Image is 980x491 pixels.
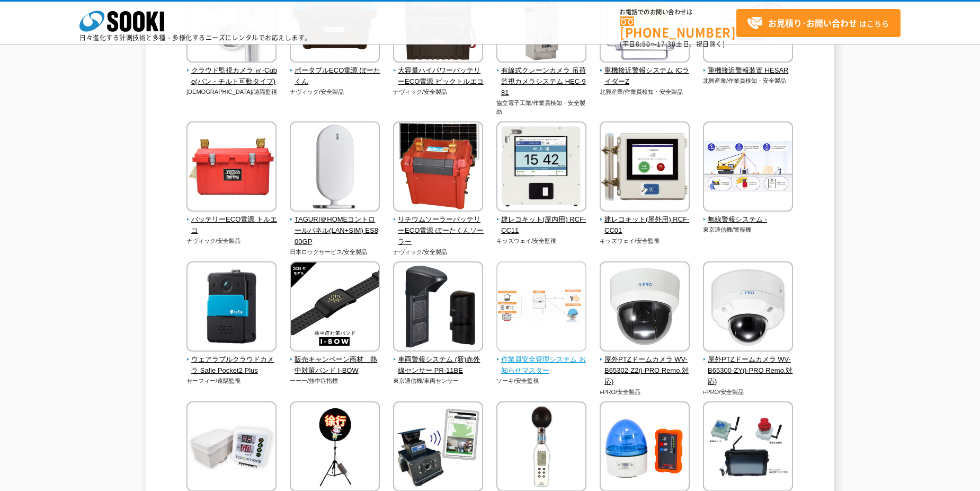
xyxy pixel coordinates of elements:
p: 東京通信機/車両センサー [393,376,484,385]
span: リチウムソーラーバッテリーECO電源 ぽーたくんソーラー [393,214,484,247]
img: 車両警報システム (新)赤外線センサー PR-11BE [393,261,483,354]
p: ソーキ/安全監視 [496,376,587,385]
a: 屋外PTZドームカメラ WV-B65300-ZY(i-PRO Remo.対応) [703,344,794,387]
img: 屋外PTZドームカメラ WV-B65300-ZY(i-PRO Remo.対応) [703,261,793,354]
p: ナヴィック/安全製品 [393,87,484,97]
img: 作業員安全管理システム お知らせマスター [496,261,586,354]
img: バッテリーECO電源 トルエコ [186,121,277,214]
span: 建レコキット(屋外用) RCF-CC01 [600,214,690,236]
p: セーフィー/遠隔監視 [186,376,277,385]
a: 建レコキット(屋内用) RCF-CC11 [496,204,587,236]
a: 重機接近警報システム ICライダーZ [600,55,690,87]
a: お見積り･お問い合わせはこちら [736,9,901,37]
img: 販売キャンペーン商材 熱中対策バンド I-BOW [290,261,380,354]
img: 無線警報システム - [703,121,793,214]
span: 有線式クレーンカメラ 吊荷監視カメラシステム HEC-981 [496,65,587,98]
p: ナヴィック/安全製品 [393,248,484,257]
a: ポータブルECO電源 ぽーたくん [290,55,380,87]
a: 車両警報システム (新)赤外線センサー PR-11BE [393,344,484,376]
span: ウェアラブルクラウドカメラ Safie Pocket2 Plus [186,354,277,376]
a: 無線警報システム - [703,204,794,225]
p: ナヴィック/安全製品 [186,236,277,245]
a: ウェアラブルクラウドカメラ Safie Pocket2 Plus [186,344,277,376]
a: リチウムソーラーバッテリーECO電源 ぽーたくんソーラー [393,204,484,247]
span: 販売キャンペーン商材 熱中対策バンド I-BOW [290,354,380,376]
img: リチウムソーラーバッテリーECO電源 ぽーたくんソーラー [393,121,483,214]
span: 17:30 [657,39,676,49]
p: 日々進化する計測技術と多種・多様化するニーズにレンタルでお応えします。 [79,34,311,41]
img: ウェアラブルクラウドカメラ Safie Pocket2 Plus [186,261,277,354]
p: 北興産業/作業員検知・安全製品 [703,76,794,85]
a: 建レコキット(屋外用) RCF-CC01 [600,204,690,236]
img: 屋外PTZドームカメラ WV-B65302-Z2(i-PRO Remo.対応) [600,261,690,354]
p: ナヴィック/安全製品 [290,87,380,97]
p: i-PRO/安全製品 [600,388,690,397]
p: 日本ロックサービス/安全製品 [290,248,380,257]
span: はこちら [747,15,889,31]
a: 販売キャンペーン商材 熱中対策バンド I-BOW [290,344,380,376]
p: 東京通信機/警報機 [703,225,794,234]
a: 屋外PTZドームカメラ WV-B65302-Z2(i-PRO Remo.対応) [600,344,690,387]
span: ポータブルECO電源 ぽーたくん [290,65,380,87]
span: 大容量ハイパワーバッテリーECO電源 ビックトルエコ [393,65,484,87]
img: 建レコキット(屋内用) RCF-CC11 [496,121,586,214]
a: 重機接近警報装置 HESAR [703,55,794,76]
p: [DEMOGRAPHIC_DATA]/遠隔監視 [186,87,277,97]
span: 8:50 [636,39,651,49]
a: TAGURI＠HOMEコントロールパネル(LAN+SIM) ES800GP [290,204,380,247]
a: [PHONE_NUMBER] [620,16,736,38]
p: ーーー/熱中症指標 [290,376,380,385]
span: 重機接近警報装置 HESAR [703,65,794,76]
span: TAGURI＠HOMEコントロールパネル(LAN+SIM) ES800GP [290,214,380,247]
span: 屋外PTZドームカメラ WV-B65302-Z2(i-PRO Remo.対応) [600,354,690,387]
p: 協立電子工業/作業員検知・安全製品 [496,99,587,116]
p: 北興産業/作業員検知・安全製品 [600,87,690,97]
span: 建レコキット(屋内用) RCF-CC11 [496,214,587,236]
a: クラウド監視カメラ ㎥-Cube(パン・チルト可動タイプ) [186,55,277,87]
img: 建レコキット(屋外用) RCF-CC01 [600,121,690,214]
span: バッテリーECO電源 トルエコ [186,214,277,236]
span: 無線警報システム - [703,214,794,225]
span: 屋外PTZドームカメラ WV-B65300-ZY(i-PRO Remo.対応) [703,354,794,387]
strong: お見積り･お問い合わせ [768,16,857,29]
span: (平日 ～ 土日、祝日除く) [620,39,725,49]
p: キッズウェイ/安全監視 [496,236,587,245]
p: i-PRO/安全製品 [703,388,794,397]
p: キッズウェイ/安全監視 [600,236,690,245]
a: バッテリーECO電源 トルエコ [186,204,277,236]
span: 作業員安全管理システム お知らせマスター [496,354,587,376]
span: 重機接近警報システム ICライダーZ [600,65,690,87]
span: 車両警報システム (新)赤外線センサー PR-11BE [393,354,484,376]
a: 作業員安全管理システム お知らせマスター [496,344,587,376]
span: クラウド監視カメラ ㎥-Cube(パン・チルト可動タイプ) [186,65,277,87]
img: TAGURI＠HOMEコントロールパネル(LAN+SIM) ES800GP [290,121,380,214]
a: 大容量ハイパワーバッテリーECO電源 ビックトルエコ [393,55,484,87]
a: 有線式クレーンカメラ 吊荷監視カメラシステム HEC-981 [496,55,587,98]
span: お電話でのお問い合わせは [620,9,736,15]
